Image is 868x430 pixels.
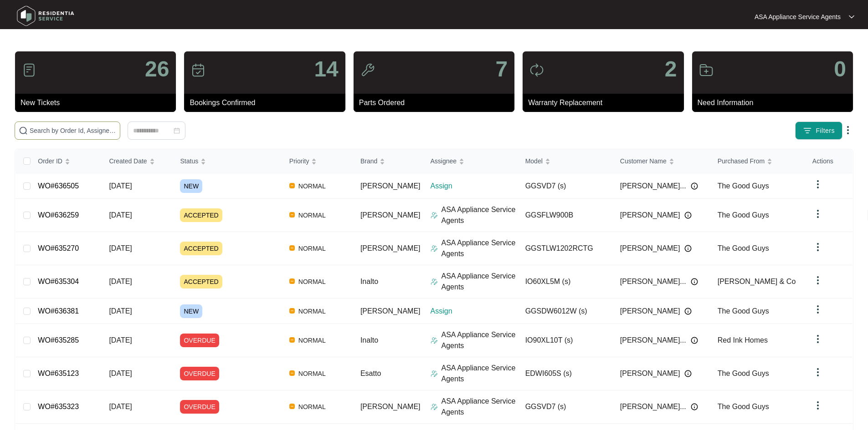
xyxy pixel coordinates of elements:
[173,149,282,173] th: Status
[431,370,438,377] img: Assigner Icon
[360,211,421,219] span: [PERSON_NAME]
[289,212,295,218] img: Vercel Logo
[620,210,680,221] span: [PERSON_NAME]
[442,363,518,384] p: ASA Appliance Service Agents
[431,337,438,344] img: Assigner Icon
[718,244,769,252] span: The Good Guys
[442,396,518,418] p: ASA Appliance Service Agents
[423,149,518,173] th: Assignee
[718,156,765,166] span: Purchased From
[718,278,796,285] span: [PERSON_NAME] & Co
[19,126,28,135] img: search-icon
[38,307,79,315] a: WO#636381
[518,173,613,199] td: GGSVD7 (s)
[295,243,329,254] span: NORMAL
[620,368,680,379] span: [PERSON_NAME]
[620,401,686,412] span: [PERSON_NAME]...
[431,278,438,285] img: Assigner Icon
[38,336,79,344] a: WO#635285
[812,334,823,344] img: dropdown arrow
[528,97,683,108] p: Warranty Replacement
[684,308,692,315] img: Info icon
[849,15,854,19] img: dropdown arrow
[431,245,438,252] img: Assigner Icon
[180,242,222,255] span: ACCEPTED
[360,63,375,77] img: icon
[718,182,769,190] span: The Good Guys
[495,58,508,80] p: 7
[295,181,329,192] span: NORMAL
[359,97,514,108] p: Parts Ordered
[360,336,378,344] span: Inalto
[718,307,769,315] span: The Good Guys
[431,403,438,410] img: Assigner Icon
[102,149,173,173] th: Created Date
[442,204,518,226] p: ASA Appliance Service Agents
[180,400,219,414] span: OVERDUE
[38,182,79,190] a: WO#636505
[620,306,680,317] span: [PERSON_NAME]
[431,181,518,192] p: Assign
[14,2,77,30] img: residentia service logo
[431,212,438,219] img: Assigner Icon
[109,307,132,315] span: [DATE]
[180,304,202,318] span: NEW
[289,337,295,343] img: Vercel Logo
[718,211,769,219] span: The Good Guys
[518,149,613,173] th: Model
[718,369,769,377] span: The Good Guys
[30,126,116,136] input: Search by Order Id, Assignee Name, Customer Name, Brand and Model
[518,298,613,324] td: GGSDW6012W (s)
[518,324,613,357] td: IO90XL10T (s)
[295,368,329,379] span: NORMAL
[518,232,613,265] td: GGSTLW1202RCTG
[842,125,853,136] img: dropdown arrow
[812,304,823,315] img: dropdown arrow
[289,404,295,409] img: Vercel Logo
[295,401,329,412] span: NORMAL
[22,63,36,77] img: icon
[314,58,338,80] p: 14
[691,182,698,190] img: Info icon
[718,403,769,410] span: The Good Guys
[718,336,768,344] span: Red Ink Homes
[360,369,381,377] span: Esatto
[282,149,353,173] th: Priority
[620,243,680,254] span: [PERSON_NAME]
[812,400,823,411] img: dropdown arrow
[684,370,692,377] img: Info icon
[613,149,710,173] th: Customer Name
[620,156,667,166] span: Customer Name
[109,278,132,285] span: [DATE]
[620,335,686,346] span: [PERSON_NAME]...
[353,149,423,173] th: Brand
[805,149,853,173] th: Actions
[295,210,329,221] span: NORMAL
[812,242,823,253] img: dropdown arrow
[180,275,222,288] span: ACCEPTED
[38,369,79,377] a: WO#635123
[31,149,102,173] th: Order ID
[710,149,805,173] th: Purchased From
[698,97,853,108] p: Need Information
[360,182,421,190] span: [PERSON_NAME]
[109,156,147,166] span: Created Date
[360,307,421,315] span: [PERSON_NAME]
[620,276,686,287] span: [PERSON_NAME]...
[180,208,222,222] span: ACCEPTED
[295,335,329,346] span: NORMAL
[525,156,543,166] span: Model
[295,276,329,287] span: NORMAL
[442,329,518,351] p: ASA Appliance Service Agents
[803,126,812,135] img: filter icon
[360,278,378,285] span: Inalto
[38,211,79,219] a: WO#636259
[812,367,823,378] img: dropdown arrow
[289,156,309,166] span: Priority
[289,183,295,188] img: Vercel Logo
[812,208,823,219] img: dropdown arrow
[38,403,79,410] a: WO#635323
[518,390,613,424] td: GGSVD7 (s)
[812,179,823,190] img: dropdown arrow
[109,403,132,410] span: [DATE]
